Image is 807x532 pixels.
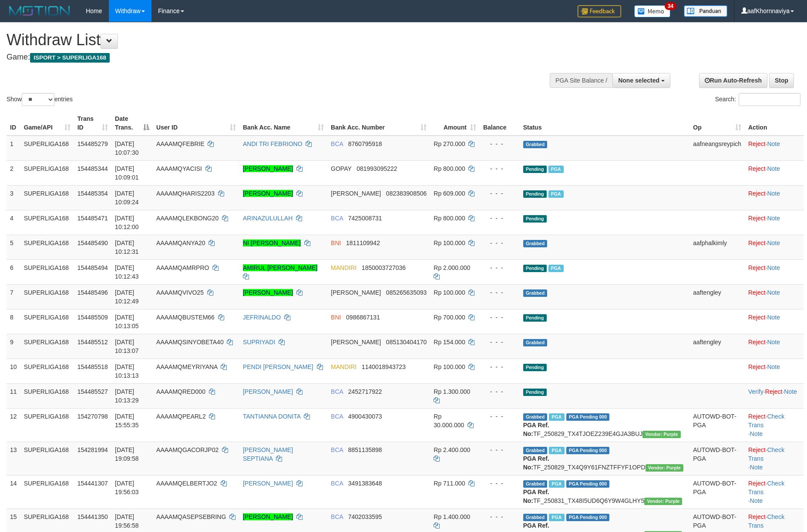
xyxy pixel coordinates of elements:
[115,190,139,206] span: [DATE] 10:09:24
[156,339,224,346] span: AAAAMQSINYOBETA40
[548,265,564,272] span: Marked by aafsoumeymey
[689,475,745,509] td: AUTOWD-BOT-PGA
[77,239,108,246] span: 154485490
[434,215,465,222] span: Rp 800.000
[767,289,780,296] a: Note
[22,93,54,106] select: Showentries
[331,239,341,246] span: BNI
[156,140,204,147] span: AAAAMQFEBRIE
[767,264,780,271] a: Note
[348,513,382,520] span: Copy 7402033595 to clipboard
[523,413,548,421] span: Grabbed
[331,215,343,222] span: BCA
[115,289,139,305] span: [DATE] 10:12:49
[77,339,108,346] span: 154485512
[549,480,564,488] span: Marked by aafsoycanthlai
[523,364,547,371] span: Pending
[115,339,139,354] span: [DATE] 10:13:07
[77,190,108,197] span: 154485354
[156,239,205,246] span: AAAAMQANYA20
[243,339,275,346] a: SUPRIYADI
[523,289,548,297] span: Grabbed
[748,513,784,529] a: Check Trans
[434,339,465,346] span: Rp 154.000
[578,5,621,17] img: Feedback.jpg
[20,136,74,161] td: SUPERLIGA168
[77,314,108,321] span: 154485509
[386,289,427,296] span: Copy 085265635093 to clipboard
[7,383,20,408] td: 11
[115,165,139,181] span: [DATE] 10:09:01
[20,383,74,408] td: SUPERLIGA168
[243,446,293,462] a: [PERSON_NAME] SEPTIANA
[156,264,209,271] span: AAAAMQAMRPRO
[745,136,804,161] td: ·
[642,431,680,438] span: Vendor URL: https://trx4.1velocity.biz
[748,140,766,147] a: Reject
[745,309,804,334] td: ·
[243,165,293,172] a: [PERSON_NAME]
[156,446,219,453] span: AAAAMQGACORJP02
[20,111,74,136] th: Game/API: activate to sort column ascending
[20,259,74,284] td: SUPERLIGA168
[7,210,20,235] td: 4
[30,53,110,63] span: ISPORT > SUPERLIGA168
[549,514,564,521] span: Marked by aafsoycanthlai
[434,446,470,453] span: Rp 2.400.000
[7,442,20,475] td: 13
[767,165,780,172] a: Note
[243,480,293,487] a: [PERSON_NAME]
[115,388,139,404] span: [DATE] 10:13:29
[748,190,766,197] a: Reject
[434,239,465,246] span: Rp 100.000
[115,446,139,462] span: [DATE] 19:09:58
[434,513,470,520] span: Rp 1.400.000
[523,314,547,322] span: Pending
[20,359,74,383] td: SUPERLIGA168
[20,160,74,185] td: SUPERLIGA168
[745,259,804,284] td: ·
[156,215,219,222] span: AAAAMQLEKBONG20
[483,263,516,272] div: - - -
[156,388,205,395] span: AAAAMQRED000
[239,111,327,136] th: Bank Acc. Name: activate to sort column ascending
[243,215,293,222] a: ARINAZULULLAH
[7,475,20,509] td: 14
[386,190,427,197] span: Copy 082383908506 to clipboard
[767,239,780,246] a: Note
[156,480,217,487] span: AAAAMQELBERTJO2
[20,442,74,475] td: SUPERLIGA168
[684,5,727,17] img: panduan.png
[523,389,547,396] span: Pending
[20,210,74,235] td: SUPERLIGA168
[549,413,564,421] span: Marked by aafmaleo
[483,140,516,148] div: - - -
[20,284,74,309] td: SUPERLIGA168
[748,363,766,370] a: Reject
[7,235,20,259] td: 5
[745,475,804,509] td: · ·
[523,141,548,148] span: Grabbed
[745,160,804,185] td: ·
[745,185,804,210] td: ·
[243,190,293,197] a: [PERSON_NAME]
[77,140,108,147] span: 154485279
[243,140,303,147] a: ANDI TRI FEBRIONO
[243,264,317,271] a: AMIRUL [PERSON_NAME]
[523,240,548,247] span: Grabbed
[77,264,108,271] span: 154485494
[7,309,20,334] td: 8
[549,447,564,454] span: Marked by aafnonsreyleab
[745,210,804,235] td: ·
[767,363,780,370] a: Note
[483,446,516,454] div: - - -
[434,480,465,487] span: Rp 711.000
[550,73,612,88] div: PGA Site Balance /
[331,446,343,453] span: BCA
[115,480,139,495] span: [DATE] 19:56:03
[7,31,529,49] h1: Withdraw List
[748,239,766,246] a: Reject
[566,480,610,488] span: PGA Pending
[745,359,804,383] td: ·
[7,111,20,136] th: ID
